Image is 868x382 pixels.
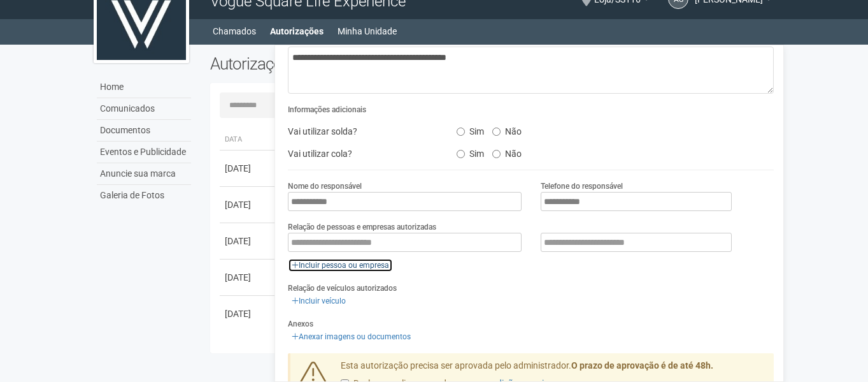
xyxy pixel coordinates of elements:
[288,258,393,272] a: Incluir pessoa ou empresa
[288,294,350,308] a: Incluir veículo
[97,120,191,142] a: Documentos
[225,271,272,284] div: [DATE]
[278,144,446,163] div: Vai utilizar cola?
[492,128,501,136] input: Não
[288,330,415,344] a: Anexar imagens ou documentos
[220,129,277,151] th: Data
[97,77,191,98] a: Home
[288,221,436,233] label: Relação de pessoas e empresas autorizadas
[288,104,366,115] label: Informações adicionais
[97,142,191,163] a: Eventos e Publicidade
[225,307,272,320] div: [DATE]
[97,185,191,206] a: Galeria de Fotos
[492,144,522,159] label: Não
[571,360,713,371] strong: O prazo de aprovação é de até 48h.
[270,22,324,40] a: Autorizações
[492,150,501,158] input: Não
[457,122,484,137] label: Sim
[492,122,522,137] label: Não
[288,283,397,294] label: Relação de veículos autorizados
[213,22,256,40] a: Chamados
[210,54,483,73] h2: Autorizações
[97,163,191,185] a: Anuncie sua marca
[541,180,623,192] label: Telefone do responsável
[457,150,465,158] input: Sim
[97,98,191,120] a: Comunicados
[288,180,362,192] label: Nome do responsável
[225,235,272,247] div: [DATE]
[338,22,397,40] a: Minha Unidade
[288,318,313,330] label: Anexos
[278,122,446,141] div: Vai utilizar solda?
[225,198,272,211] div: [DATE]
[225,162,272,175] div: [DATE]
[457,128,465,136] input: Sim
[457,144,484,159] label: Sim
